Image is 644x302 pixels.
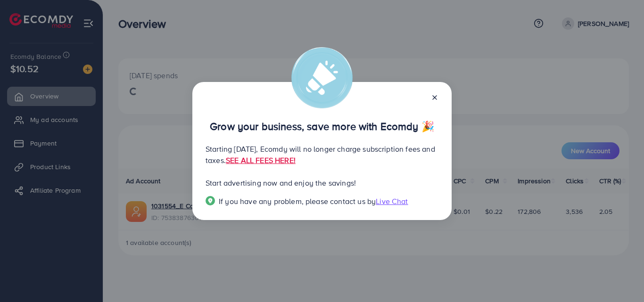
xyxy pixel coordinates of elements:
[226,155,296,165] a: SEE ALL FEES HERE!
[376,196,408,206] span: Live Chat
[291,47,353,108] img: alert
[206,196,215,205] img: Popup guide
[219,196,376,206] span: If you have any problem, please contact us by
[206,121,438,132] p: Grow your business, save more with Ecomdy 🎉
[206,177,438,188] p: Start advertising now and enjoy the savings!
[206,143,438,166] p: Starting [DATE], Ecomdy will no longer charge subscription fees and taxes.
